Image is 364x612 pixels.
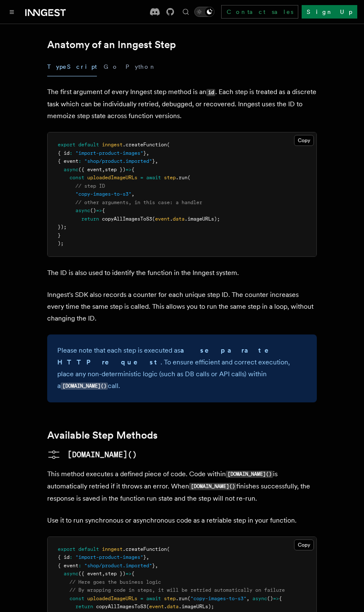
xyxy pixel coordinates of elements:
span: => [126,571,131,577]
span: .imageURLs); [185,216,220,222]
pre: [DOMAIN_NAME]() [67,449,137,461]
button: Copy [294,539,314,550]
span: : [70,150,72,156]
span: async [75,208,90,213]
span: async [252,596,267,601]
p: This method executes a defined piece of code. Code within is automatically retried if it throws a... [47,468,317,504]
span: uploadedImageURLs [87,596,137,601]
span: ( [187,596,190,601]
span: , [155,563,158,569]
span: ( [167,142,170,148]
span: , [246,596,249,601]
span: { [102,208,105,213]
span: // By wrapping code in steps, it will be retried automatically on failure [70,587,285,593]
span: : [70,554,72,560]
span: { [131,167,134,173]
span: step [164,596,176,601]
span: export [58,142,75,148]
span: { event [58,158,78,164]
span: "import-product-images" [75,150,143,156]
span: { [279,596,282,601]
span: data [167,604,179,609]
span: { id [58,150,70,156]
span: => [96,208,102,213]
span: return [81,216,99,222]
span: step }) [105,571,126,577]
span: await [146,596,161,601]
span: "copy-images-to-s3" [190,596,246,601]
span: "copy-images-to-s3" [75,191,131,197]
span: => [273,596,279,601]
span: copyAllImagesToS3 [96,604,146,609]
span: , [131,191,134,197]
a: Anatomy of an Inngest Step [47,39,176,51]
span: }); [58,224,67,230]
span: const [70,175,84,181]
span: default [78,546,99,552]
span: async [64,571,78,577]
span: event [149,604,164,609]
span: = [140,596,143,601]
span: ({ event [78,571,102,577]
span: } [143,150,146,156]
span: => [126,167,131,173]
p: Use it to run synchronous or asynchronous code as a retriable step in your function. [47,515,317,526]
span: { event [58,563,78,569]
span: return [75,604,93,609]
strong: a separate HTTP request [57,346,281,366]
button: Copy [294,135,314,146]
code: [DOMAIN_NAME]() [61,383,108,390]
span: } [152,563,155,569]
span: , [102,167,105,173]
p: The ID is also used to identify the function in the Inngest system. [47,267,317,279]
span: ); [58,240,64,246]
button: Go [104,57,119,76]
p: Please note that each step is executed as . To ensure efficient and correct execution, place any ... [57,345,307,392]
span: , [155,158,158,164]
span: { id [58,554,70,560]
span: // step ID [75,183,105,189]
span: ( [187,175,190,181]
button: Python [126,57,156,76]
span: ( [146,604,149,609]
button: Find something... [181,7,191,17]
span: async [64,167,78,173]
span: : [78,158,81,164]
button: Toggle navigation [7,7,17,17]
a: [DOMAIN_NAME]() [47,448,137,461]
span: : [78,563,81,569]
span: const [70,596,84,601]
span: } [58,232,61,238]
span: .imageURLs); [179,604,214,609]
span: export [58,546,75,552]
a: Contact sales [221,5,298,19]
span: copyAllImagesToS3 [102,216,152,222]
p: Inngest's SDK also records a counter for each unique step ID. The counter increases every time th... [47,289,317,324]
p: The first argument of every Inngest step method is an . Each step is treated as a discrete task w... [47,86,317,122]
span: inngest [102,142,123,148]
span: event [155,216,170,222]
button: TypeScript [47,57,97,76]
a: Available Step Methods [47,429,158,441]
span: () [90,208,96,213]
span: step [164,175,176,181]
span: default [78,142,99,148]
span: .createFunction [123,546,167,552]
span: . [164,604,167,609]
span: , [146,150,149,156]
span: "import-product-images" [75,554,143,560]
span: , [146,554,149,560]
span: { [131,571,134,577]
span: // Here goes the business logic [70,579,161,585]
span: ( [152,216,155,222]
code: [DOMAIN_NAME]() [189,483,236,490]
span: . [170,216,173,222]
span: data [173,216,185,222]
span: // other arguments, in this case: a handler [75,200,202,205]
span: , [102,571,105,577]
span: .createFunction [123,142,167,148]
code: [DOMAIN_NAME]() [226,471,273,478]
span: ( [167,546,170,552]
span: } [152,158,155,164]
span: () [267,596,273,601]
